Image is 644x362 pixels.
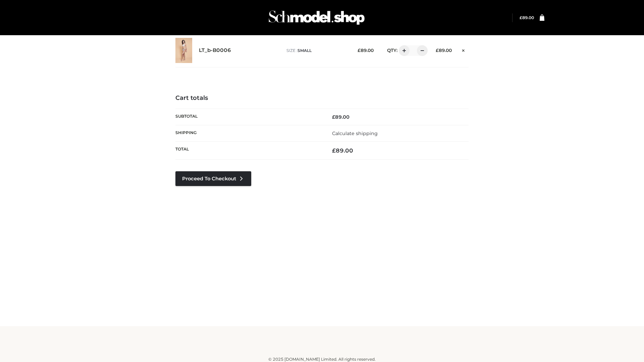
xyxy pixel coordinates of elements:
a: £89.00 [520,15,534,20]
span: £ [436,48,439,53]
bdi: 89.00 [436,48,452,53]
bdi: 89.00 [358,48,374,53]
div: QTY: [380,45,425,56]
a: Calculate shipping [332,130,378,136]
bdi: 89.00 [332,114,350,120]
th: Subtotal [175,109,322,125]
a: Proceed to Checkout [175,171,251,186]
a: LT_b-B0006 [199,47,231,54]
a: Remove this item [459,45,469,54]
bdi: 89.00 [332,147,353,154]
th: Total [175,142,322,160]
span: SMALL [298,48,312,53]
span: £ [332,147,336,154]
img: Schmodel Admin 964 [266,4,367,31]
bdi: 89.00 [520,15,534,20]
span: £ [358,48,361,53]
span: £ [520,15,522,20]
span: £ [332,114,335,120]
p: size : [286,48,347,54]
th: Shipping [175,125,322,141]
h4: Cart totals [175,95,469,102]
